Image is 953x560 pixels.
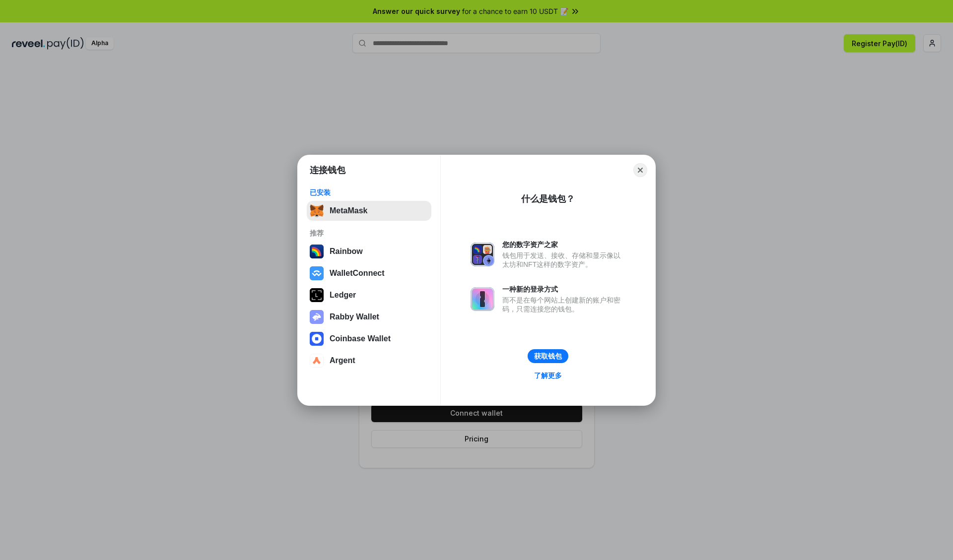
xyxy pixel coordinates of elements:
[502,296,625,313] div: 而不是在每个网站上创建新的账户和密码，只需连接您的钱包。
[633,163,647,177] button: Close
[310,354,324,368] img: svg+xml,%3Csvg%20width%3D%2228%22%20height%3D%2228%22%20viewBox%3D%220%200%2028%2028%22%20fill%3D...
[528,369,568,382] a: 了解更多
[330,247,363,256] div: Rainbow
[330,312,379,321] div: Rabby Wallet
[307,307,431,327] button: Rabby Wallet
[307,329,431,349] button: Coinbase Wallet
[307,285,431,305] button: Ledger
[310,310,324,324] img: svg+xml,%3Csvg%20xmlns%3D%22http%3A%2F%2Fwww.w3.org%2F2000%2Fsvg%22%20fill%3D%22none%22%20viewBox...
[330,206,367,215] div: MetaMask
[521,193,575,205] div: 什么是钱包？
[330,269,385,278] div: WalletConnect
[307,263,431,283] button: WalletConnect
[471,287,494,311] img: svg+xml,%3Csvg%20xmlns%3D%22http%3A%2F%2Fwww.w3.org%2F2000%2Fsvg%22%20fill%3D%22none%22%20viewBox...
[471,243,494,266] img: svg+xml,%3Csvg%20xmlns%3D%22http%3A%2F%2Fwww.w3.org%2F2000%2Fsvg%22%20fill%3D%22none%22%20viewBox...
[330,356,355,365] div: Argent
[310,188,428,197] div: 已安装
[310,204,324,218] img: svg+xml,%3Csvg%20fill%3D%22none%22%20height%3D%2233%22%20viewBox%3D%220%200%2035%2033%22%20width%...
[310,164,345,176] h1: 连接钱包
[330,291,356,300] div: Ledger
[310,229,428,238] div: 推荐
[310,245,324,258] img: svg+xml,%3Csvg%20width%3D%22120%22%20height%3D%22120%22%20viewBox%3D%220%200%20120%20120%22%20fil...
[330,334,391,343] div: Coinbase Wallet
[307,242,431,261] button: Rainbow
[310,266,324,280] img: svg+xml,%3Csvg%20width%3D%2228%22%20height%3D%2228%22%20viewBox%3D%220%200%2028%2028%22%20fill%3D...
[502,285,625,294] div: 一种新的登录方式
[528,349,568,363] button: 获取钱包
[534,352,562,361] div: 获取钱包
[310,288,324,302] img: svg+xml,%3Csvg%20xmlns%3D%22http%3A%2F%2Fwww.w3.org%2F2000%2Fsvg%22%20width%3D%2228%22%20height%3...
[534,371,562,380] div: 了解更多
[307,201,431,221] button: MetaMask
[310,332,324,346] img: svg+xml,%3Csvg%20width%3D%2228%22%20height%3D%2228%22%20viewBox%3D%220%200%2028%2028%22%20fill%3D...
[307,351,431,371] button: Argent
[502,240,625,249] div: 您的数字资产之家
[502,251,625,269] div: 钱包用于发送、接收、存储和显示像以太坊和NFT这样的数字资产。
